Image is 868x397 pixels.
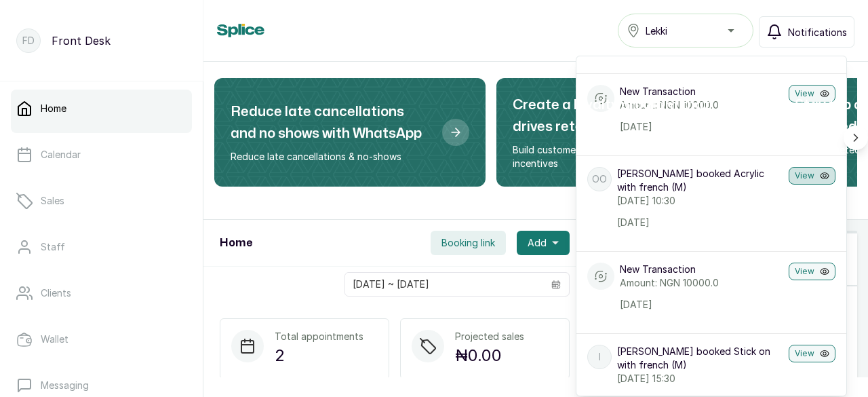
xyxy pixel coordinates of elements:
[759,16,854,48] button: Notifications
[41,286,71,300] p: Clients
[551,280,561,289] svg: calendar
[52,33,111,49] p: Front Desk
[788,25,847,39] span: Notifications
[345,273,543,296] input: Select date
[617,345,783,372] p: [PERSON_NAME] booked Stick on with french (M)
[11,182,192,220] a: Sales
[617,167,783,194] p: [PERSON_NAME] booked Acrylic with french (M)
[455,343,524,368] p: ₦0.00
[231,101,431,145] h2: Reduce late cancellations and no shows with WhatsApp
[789,85,835,102] button: View
[620,263,783,276] p: New Transaction
[789,167,835,185] button: View
[617,194,783,208] p: [DATE] 10:30
[646,24,667,38] span: Lekki
[275,343,363,368] p: 2
[11,274,192,312] a: Clients
[22,34,35,48] p: FD
[220,235,252,251] h1: Home
[231,150,431,164] p: Reduce late cancellations & no-shows
[41,379,89,392] p: Messaging
[11,136,192,174] a: Calendar
[441,236,495,250] span: Booking link
[789,263,835,280] button: View
[11,90,192,128] a: Home
[275,330,363,343] p: Total appointments
[455,330,524,343] p: Projected sales
[620,276,783,290] p: Amount: NGN 10000.0
[592,172,607,186] p: OO
[513,94,713,138] h2: Create a loyalty program that drives retention
[513,143,713,170] p: Build customer loyalty with rewards and incentives
[620,298,783,311] p: [DATE]
[618,14,753,48] button: Lekki
[620,85,783,98] p: New Transaction
[41,333,68,346] p: Wallet
[41,148,81,162] p: Calendar
[517,231,570,255] button: Add
[41,102,66,115] p: Home
[11,228,192,266] a: Staff
[431,231,506,255] button: Booking link
[617,216,783,229] p: [DATE]
[214,78,486,187] div: Reduce late cancellations and no shows with WhatsApp
[41,194,64,208] p: Sales
[617,372,783,385] p: [DATE] 15:30
[496,78,768,187] div: Create a loyalty program that drives retention
[528,236,547,250] span: Add
[11,320,192,358] a: Wallet
[789,345,835,362] button: View
[41,240,65,254] p: Staff
[599,350,601,364] p: I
